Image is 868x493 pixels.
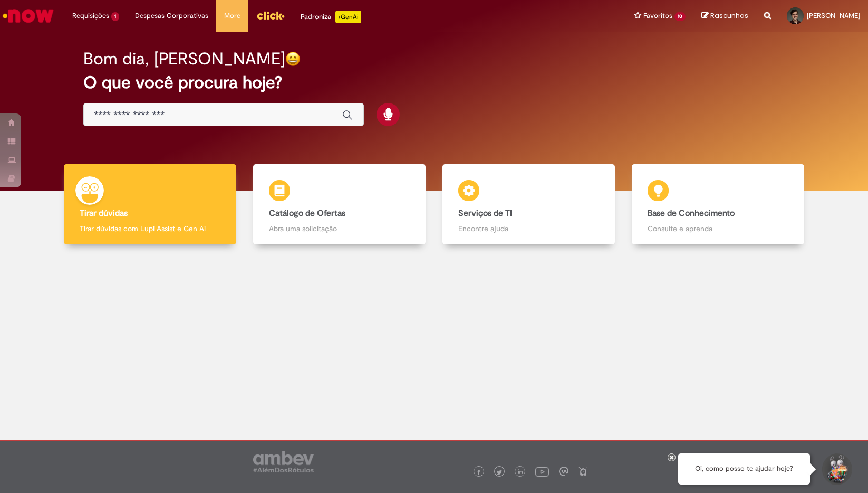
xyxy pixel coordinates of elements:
img: logo_footer_naosei.png [578,467,588,476]
a: Rascunhos [701,11,748,21]
span: Requisições [72,11,109,21]
img: logo_footer_ambev_rotulo_gray.png [253,451,314,472]
p: Tirar dúvidas com Lupi Assist e Gen Ai [80,223,220,234]
img: logo_footer_facebook.png [476,470,481,475]
a: Serviços de TI Encontre ajuda [434,164,623,245]
b: Serviços de TI [458,208,512,219]
div: Padroniza [301,11,361,23]
img: ServiceNow [1,5,55,26]
h2: O que você procura hoje? [83,73,785,92]
span: Despesas Corporativas [135,11,208,21]
b: Tirar dúvidas [80,208,128,219]
span: 10 [674,12,686,21]
p: Abra uma solicitação [269,223,410,234]
span: More [224,11,240,21]
p: Consulte e aprenda [648,223,788,234]
img: logo_footer_twitter.png [497,470,502,475]
a: Tirar dúvidas Tirar dúvidas com Lupi Assist e Gen Ai [55,164,245,245]
span: Favoritos [643,11,672,21]
span: Rascunhos [710,11,748,21]
img: logo_footer_linkedin.png [518,469,523,476]
img: happy-face.png [285,51,301,67]
b: Base de Conhecimento [648,208,735,219]
p: +GenAi [335,11,361,23]
b: Catálogo de Ofertas [269,208,345,219]
p: Encontre ajuda [458,223,599,234]
div: Oi, como posso te ajudar hoje? [678,453,810,485]
h2: Bom dia, [PERSON_NAME] [83,50,285,68]
img: logo_footer_youtube.png [535,464,549,478]
img: click_logo_yellow_360x200.png [256,7,285,23]
img: logo_footer_workplace.png [559,467,568,476]
span: [PERSON_NAME] [807,11,860,20]
a: Catálogo de Ofertas Abra uma solicitação [245,164,434,245]
button: Iniciar Conversa de Suporte [821,453,852,485]
span: 1 [111,12,119,21]
a: Base de Conhecimento Consulte e aprenda [623,164,813,245]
